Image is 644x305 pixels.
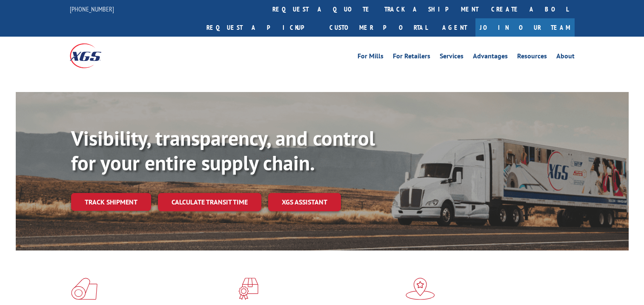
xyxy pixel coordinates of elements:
[517,53,547,62] a: Resources
[70,5,114,13] a: [PHONE_NUMBER]
[158,193,261,211] a: Calculate transit time
[358,53,384,62] a: For Mills
[200,18,323,37] a: Request a pickup
[475,18,575,37] a: Join Our Team
[434,18,475,37] a: Agent
[556,53,575,62] a: About
[238,278,258,300] img: xgs-icon-focused-on-flooring-red
[473,53,508,62] a: Advantages
[323,18,434,37] a: Customer Portal
[71,125,375,176] b: Visibility, transparency, and control for your entire supply chain.
[71,193,151,211] a: Track shipment
[268,193,341,211] a: XGS ASSISTANT
[71,278,97,300] img: xgs-icon-total-supply-chain-intelligence-red
[406,278,435,300] img: xgs-icon-flagship-distribution-model-red
[440,53,464,62] a: Services
[393,53,430,62] a: For Retailers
